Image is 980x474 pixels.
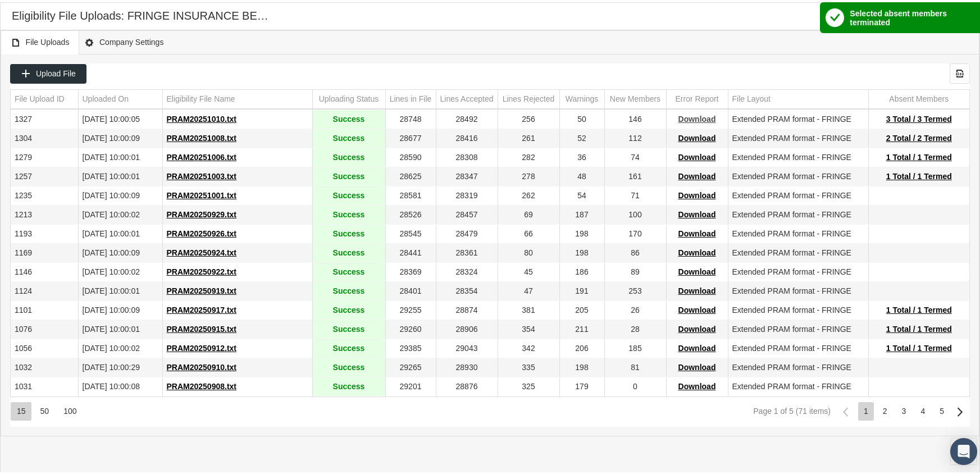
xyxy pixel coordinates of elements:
td: 52 [559,127,604,146]
td: 1076 [11,318,78,337]
td: 262 [498,184,559,203]
div: Open Intercom Messenger [950,436,977,463]
div: Data grid [10,61,970,425]
div: Lines in File [390,92,432,102]
td: Success [312,203,385,222]
td: Success [312,241,385,261]
span: 1 Total / 1 Termed [886,303,952,312]
span: Download [678,246,716,255]
span: PRAM20250919.txt [167,284,237,293]
span: Download [678,151,716,159]
td: Success [312,318,385,337]
div: Upload File [10,62,86,81]
div: Export all data to Excel [950,61,970,81]
td: [DATE] 10:00:09 [78,127,162,146]
td: 261 [498,127,559,146]
td: 1327 [11,108,78,127]
td: [DATE] 10:00:01 [78,165,162,184]
span: 2 Total / 2 Termed [886,131,952,140]
td: Extended PRAM format - FRINGE [728,356,868,375]
td: 28526 [385,203,436,222]
td: Extended PRAM format - FRINGE [728,280,868,299]
span: 3 Total / 3 Termed [886,112,952,121]
span: PRAM20251006.txt [167,151,237,159]
span: 1 Total / 1 Termed [886,322,952,331]
div: Items per page: 50 [34,400,55,418]
td: 71 [604,184,666,203]
td: 1124 [11,280,78,299]
td: 0 [604,375,666,394]
div: Data grid toolbar [10,61,970,81]
td: Extended PRAM format - FRINGE [728,318,868,337]
td: 80 [498,241,559,261]
td: 282 [498,146,559,165]
td: [DATE] 10:00:02 [78,203,162,222]
span: Download [678,303,716,312]
td: 86 [604,241,666,261]
td: 278 [498,165,559,184]
div: Page 3 [896,400,912,418]
div: Eligibility File Name [167,92,235,102]
span: 1 Total / 1 Termed [886,341,952,350]
td: 28319 [436,184,498,203]
span: Company Settings [84,33,163,47]
td: 179 [559,375,604,394]
td: 1169 [11,241,78,261]
div: Page 1 [858,400,874,418]
span: 1 Total / 1 Termed [886,170,952,179]
span: PRAM20250908.txt [167,380,237,389]
td: Extended PRAM format - FRINGE [728,203,868,222]
div: Page 1 of 5 (71 items) [753,404,831,413]
td: Extended PRAM format - FRINGE [728,375,868,394]
td: 1257 [11,165,78,184]
td: 256 [498,108,559,127]
td: 198 [559,356,604,375]
td: 253 [604,280,666,299]
td: 1304 [11,127,78,146]
td: 112 [604,127,666,146]
div: Error Report [675,92,718,102]
div: Warnings [566,92,599,102]
td: 45 [498,261,559,280]
td: 325 [498,375,559,394]
td: [DATE] 10:00:02 [78,261,162,280]
td: Success [312,299,385,318]
td: 28581 [385,184,436,203]
td: 28361 [436,241,498,261]
span: PRAM20250929.txt [167,208,237,217]
td: [DATE] 10:00:09 [78,299,162,318]
td: Column Lines Accepted [436,88,498,107]
td: Extended PRAM format - FRINGE [728,146,868,165]
span: PRAM20250917.txt [167,303,237,312]
td: 74 [604,146,666,165]
td: 1193 [11,222,78,241]
td: 69 [498,203,559,222]
td: [DATE] 10:00:01 [78,146,162,165]
td: 28874 [436,299,498,318]
span: PRAM20250910.txt [167,361,237,370]
td: 1279 [11,146,78,165]
td: Extended PRAM format - FRINGE [728,337,868,356]
span: Download [678,361,716,370]
td: 335 [498,356,559,375]
td: Success [312,146,385,165]
td: 186 [559,261,604,280]
td: Column New Members [604,88,666,107]
td: [DATE] 10:00:08 [78,375,162,394]
td: Extended PRAM format - FRINGE [728,127,868,146]
span: Download [678,265,716,274]
td: Extended PRAM format - FRINGE [728,165,868,184]
td: 28354 [436,280,498,299]
td: 28492 [436,108,498,127]
td: 28906 [436,318,498,337]
td: 28416 [436,127,498,146]
div: Next Page [950,400,970,420]
td: 29255 [385,299,436,318]
span: Download [678,112,716,121]
td: 205 [559,299,604,318]
td: [DATE] 10:00:01 [78,318,162,337]
td: Success [312,356,385,375]
td: 54 [559,184,604,203]
td: 354 [498,318,559,337]
span: Download [678,189,716,198]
